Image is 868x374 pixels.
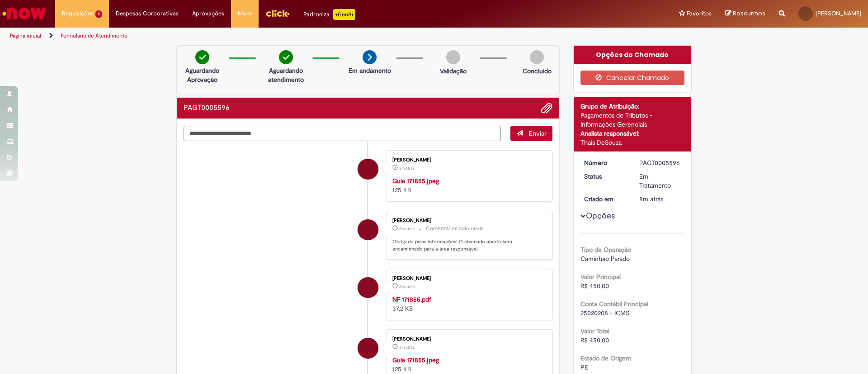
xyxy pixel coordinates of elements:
[426,225,484,232] small: Comentários adicionais
[116,9,179,18] span: Despesas Corporativas
[639,194,681,204] div: 01/10/2025 11:25:59
[577,172,633,181] dt: Status
[687,9,712,18] span: Favoritos
[580,336,609,344] span: R$ 450,00
[577,158,633,167] dt: Número
[399,166,415,171] span: 8m atrás
[358,159,378,180] div: Bianca Barbosa Goncalves
[238,9,252,18] span: More
[399,284,415,289] span: 8m atrás
[392,238,543,252] p: Obrigado pelas informações! O chamado aberto será encaminhado para a área responsável.
[541,102,552,114] button: Adicionar anexos
[184,126,501,141] textarea: Digite sua mensagem aqui...
[399,226,415,232] span: 8m atrás
[399,226,415,232] time: 01/10/2025 11:25:58
[580,102,685,111] div: Grupo de Atribuição:
[580,255,630,263] span: Caminhão Parado
[639,158,681,167] div: PAGT0005596
[303,9,355,20] div: Padroniza
[358,277,378,298] div: Bianca Barbosa Goncalves
[264,66,308,84] p: Aguardando atendimento
[265,6,290,20] img: click_logo_yellow_360x200.png
[399,166,415,171] time: 01/10/2025 11:25:58
[392,176,543,194] div: 125 KB
[184,104,230,112] h2: PAGT0005596 Histórico de tíquete
[639,172,681,190] div: Em Tratamento
[392,336,543,342] div: [PERSON_NAME]
[192,9,224,18] span: Aprovações
[577,194,633,204] dt: Criado em
[392,355,543,374] div: 125 KB
[399,345,415,350] span: 8m atrás
[639,195,663,203] time: 01/10/2025 11:25:59
[392,295,543,313] div: 37.2 KB
[580,111,685,129] div: Pagamentos de Tributos - Informações Gerenciais
[733,9,765,18] span: Rascunhos
[529,129,547,137] span: Enviar
[440,66,467,76] p: Validação
[399,284,415,289] time: 01/10/2025 11:25:58
[333,9,355,20] p: +GenAi
[530,50,544,64] img: img-circle-grey.png
[580,246,631,254] b: Tipo de Operação
[392,276,543,281] div: [PERSON_NAME]
[816,9,861,17] span: [PERSON_NAME]
[580,273,621,281] b: Valor Principal
[580,309,629,317] span: 25020208 - ICMS
[510,126,552,141] button: Enviar
[580,300,648,308] b: Conta Contábil Principal
[180,66,224,84] p: Aguardando Aprovação
[446,50,460,64] img: img-circle-grey.png
[358,338,378,359] div: Bianca Barbosa Goncalves
[358,219,378,240] div: Bianca Barbosa Goncalves
[10,32,41,39] a: Página inicial
[523,66,552,76] p: Concluído
[392,177,439,185] a: Guia 171855.jpeg
[580,327,609,335] b: Valor Total
[580,138,685,147] div: Thais DeSouza
[580,363,588,371] span: PE
[392,157,543,163] div: [PERSON_NAME]
[392,295,431,303] a: NF 171855.pdf
[639,195,663,203] span: 8m atrás
[580,71,685,85] button: Cancelar Chamado
[574,46,692,64] div: Opções do Chamado
[349,66,391,75] p: Em andamento
[279,50,293,64] img: check-circle-green.png
[195,50,209,64] img: check-circle-green.png
[1,5,47,23] img: ServiceNow
[580,354,631,362] b: Estado de Origem
[95,10,102,18] span: 1
[392,218,543,223] div: [PERSON_NAME]
[61,32,127,39] a: Formulário de Atendimento
[725,9,765,18] a: Rascunhos
[580,129,685,138] div: Analista responsável:
[580,282,609,290] span: R$ 450,00
[62,9,94,18] span: Requisições
[399,345,415,350] time: 01/10/2025 11:25:34
[7,28,572,44] ul: Trilhas de página
[363,50,377,64] img: arrow-next.png
[392,356,439,364] a: Guia 171855.jpeg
